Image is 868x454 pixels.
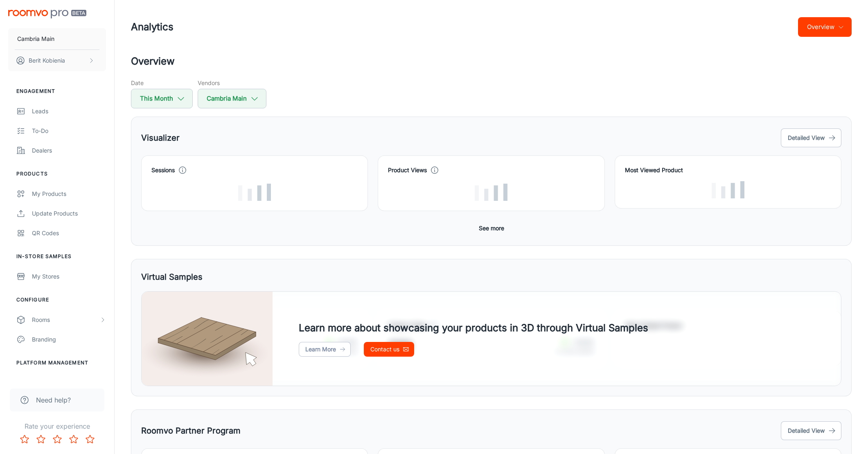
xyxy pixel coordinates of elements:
button: Detailed View [781,128,841,147]
div: My Products [32,189,106,198]
button: Rate 5 star [82,431,98,447]
p: Berit Kobienia [29,56,65,65]
button: Cambria Main [8,28,106,49]
div: To-do [32,126,106,135]
div: Branding [32,335,106,344]
div: Leads [32,107,106,116]
div: My Stores [32,272,106,281]
button: Berit Kobienia [8,50,106,71]
div: Update Products [32,209,106,218]
h5: Visualizer [141,132,180,144]
span: Need help? [36,395,71,405]
h4: Sessions [151,166,175,175]
button: See more [476,221,507,236]
img: Loading [712,181,744,198]
img: Loading [475,184,507,201]
h1: Analytics [131,20,174,34]
div: Rooms [32,315,99,324]
button: This Month [131,89,193,108]
h5: Date [131,79,193,87]
h4: Learn more about showcasing your products in 3D through Virtual Samples [299,321,648,335]
a: Learn More [299,342,351,357]
p: Cambria Main [17,34,54,43]
button: Rate 4 star [65,431,82,447]
h4: Most Viewed Product [625,166,831,175]
button: Overview [798,17,852,37]
img: Loading [238,184,271,201]
a: Contact us [364,342,414,357]
h2: Overview [131,54,852,69]
button: Rate 2 star [33,431,49,447]
h4: Product Views [388,166,427,175]
button: Rate 1 star [16,431,33,447]
div: Dealers [32,146,106,155]
button: Cambria Main [198,89,266,108]
h5: Roomvo Partner Program [141,425,241,437]
p: Rate your experience [7,421,108,431]
button: Rate 3 star [49,431,65,447]
div: User Administration [32,378,106,387]
div: QR Codes [32,229,106,238]
img: Roomvo PRO Beta [8,10,86,18]
h5: Vendors [198,79,266,87]
h5: Virtual Samples [141,271,203,283]
button: Detailed View [781,421,841,440]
